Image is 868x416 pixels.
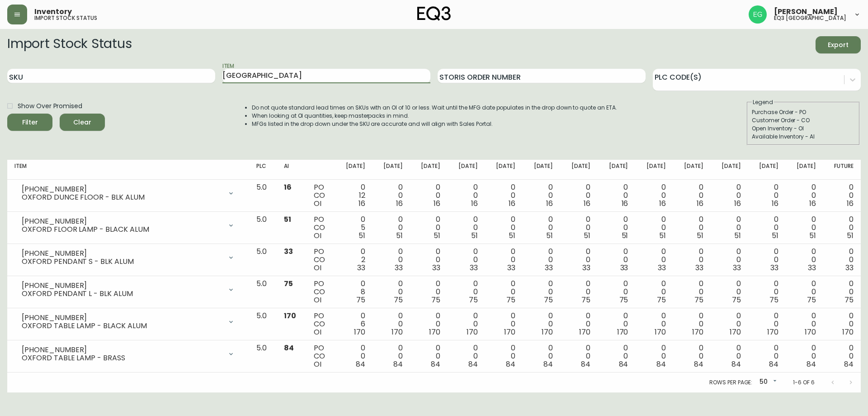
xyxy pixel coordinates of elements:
[619,359,628,369] span: 84
[619,295,628,305] span: 75
[581,295,590,305] span: 75
[455,248,478,272] div: 0 0
[492,344,515,368] div: 0 0
[709,378,752,387] p: Rows per page:
[284,246,293,257] span: 33
[830,280,854,304] div: 0 0
[22,117,38,128] div: Filter
[807,295,816,305] span: 75
[523,160,560,180] th: [DATE]
[755,344,778,368] div: 0 0
[314,248,328,272] div: PO CO
[542,327,553,337] span: 170
[544,295,553,305] span: 75
[354,327,365,337] span: 170
[22,322,222,330] div: OXFORD TABLE LAMP - BLACK ALUM
[342,248,365,272] div: 0 2
[342,215,365,240] div: 0 5
[455,280,478,304] div: 0 0
[249,276,277,308] td: 5.0
[249,212,277,244] td: 5.0
[22,249,222,258] div: [PHONE_NUMBER]
[823,160,861,180] th: Future
[284,311,296,321] span: 170
[335,160,373,180] th: [DATE]
[467,327,478,337] span: 170
[284,182,292,192] span: 16
[469,295,478,305] span: 75
[844,295,854,305] span: 75
[749,5,767,24] img: db11c1629862fe82d63d0774b1b54d2b
[434,198,440,209] span: 16
[658,263,666,273] span: 33
[417,6,451,21] img: logo
[659,198,666,209] span: 16
[492,248,515,272] div: 0 0
[373,160,410,180] th: [DATE]
[692,327,703,337] span: 170
[718,248,741,272] div: 0 0
[357,263,365,273] span: 33
[680,248,703,272] div: 0 0
[506,359,515,369] span: 84
[786,160,823,180] th: [DATE]
[380,280,403,304] div: 0 0
[417,312,440,336] div: 0 0
[22,290,222,298] div: OXFORD PENDANT L - BLK ALUM
[60,114,105,131] button: Clear
[830,344,854,368] div: 0 0
[314,230,321,241] span: OI
[417,280,440,304] div: 0 0
[314,183,328,208] div: PO CO
[546,230,553,241] span: 51
[22,225,222,234] div: OXFORD FLOOR LAMP - BLACK ALUM
[455,183,478,208] div: 0 0
[695,263,703,273] span: 33
[584,230,590,241] span: 51
[7,36,132,53] h2: Import Stock Status
[642,280,665,304] div: 0 0
[673,160,711,180] th: [DATE]
[14,312,242,332] div: [PHONE_NUMBER]OXFORD TABLE LAMP - BLACK ALUM
[734,230,741,241] span: 51
[622,198,628,209] span: 16
[431,359,440,369] span: 84
[417,183,440,208] div: 0 0
[314,344,328,368] div: PO CO
[342,280,365,304] div: 0 8
[656,359,666,369] span: 84
[314,312,328,336] div: PO CO
[22,258,222,266] div: OXFORD PENDANT S - BLK ALUM
[605,344,628,368] div: 0 0
[748,160,786,180] th: [DATE]
[492,183,515,208] div: 0 0
[342,312,365,336] div: 0 6
[793,312,816,336] div: 0 0
[509,230,515,241] span: 51
[730,327,741,337] span: 170
[530,248,553,272] div: 0 0
[680,344,703,368] div: 0 0
[830,215,854,240] div: 0 0
[396,230,403,241] span: 51
[314,215,328,240] div: PO CO
[635,160,673,180] th: [DATE]
[394,295,403,305] span: 75
[468,359,478,369] span: 84
[752,108,855,116] div: Purchase Order - PO
[448,160,485,180] th: [DATE]
[844,359,854,369] span: 84
[471,198,478,209] span: 16
[680,280,703,304] div: 0 0
[22,346,222,354] div: [PHONE_NUMBER]
[793,344,816,368] div: 0 0
[752,98,774,106] legend: Legend
[22,217,222,225] div: [PHONE_NUMBER]
[34,15,97,21] h5: import stock status
[395,263,403,273] span: 33
[22,185,222,193] div: [PHONE_NUMBER]
[774,15,846,21] h5: eq3 [GEOGRAPHIC_DATA]
[249,244,277,276] td: 5.0
[249,308,277,340] td: 5.0
[380,248,403,272] div: 0 0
